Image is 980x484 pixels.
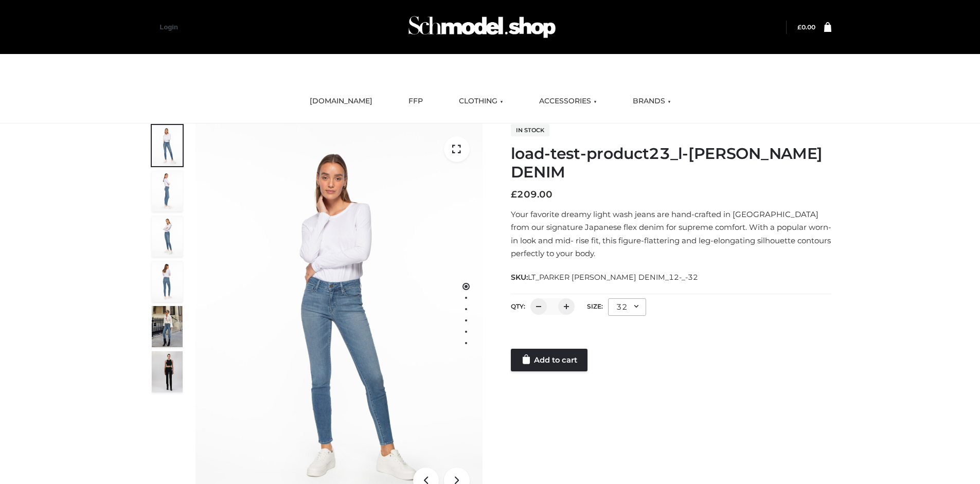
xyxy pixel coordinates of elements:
span: SKU: [511,271,699,283]
label: QTY: [511,302,525,310]
img: 2001KLX-Ava-skinny-cove-1-scaled_9b141654-9513-48e5-b76c-3dc7db129200.jpg [152,125,183,166]
img: 49df5f96394c49d8b5cbdcda3511328a.HD-1080p-2.5Mbps-49301101_thumbnail.jpg [152,351,183,392]
a: Login [160,23,178,31]
span: £ [511,189,517,200]
img: 2001KLX-Ava-skinny-cove-4-scaled_4636a833-082b-4702-abec-fd5bf279c4fc.jpg [152,170,183,211]
h1: load-test-product23_l-[PERSON_NAME] DENIM [511,145,831,182]
img: 2001KLX-Ava-skinny-cove-3-scaled_eb6bf915-b6b9-448f-8c6c-8cabb27fd4b2.jpg [152,216,183,257]
span: In stock [511,124,549,136]
bdi: 0.00 [797,23,815,31]
img: 2001KLX-Ava-skinny-cove-2-scaled_32c0e67e-5e94-449c-a916-4c02a8c03427.jpg [152,261,183,302]
bdi: 209.00 [511,189,553,200]
label: Size: [587,302,603,310]
span: £ [797,23,801,31]
p: Your favorite dreamy light wash jeans are hand-crafted in [GEOGRAPHIC_DATA] from our signature Ja... [511,208,831,260]
a: Add to cart [511,349,587,371]
a: £0.00 [797,23,815,31]
a: BRANDS [625,90,679,113]
div: 32 [608,298,646,316]
img: Schmodel Admin 964 [405,7,559,47]
a: [DOMAIN_NAME] [302,90,380,113]
img: Bowery-Skinny_Cove-1.jpg [152,306,183,347]
a: FFP [401,90,431,113]
span: LT_PARKER [PERSON_NAME] DENIM_12-_-32 [528,273,698,282]
a: CLOTHING [451,90,511,113]
a: ACCESSORIES [531,90,604,113]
